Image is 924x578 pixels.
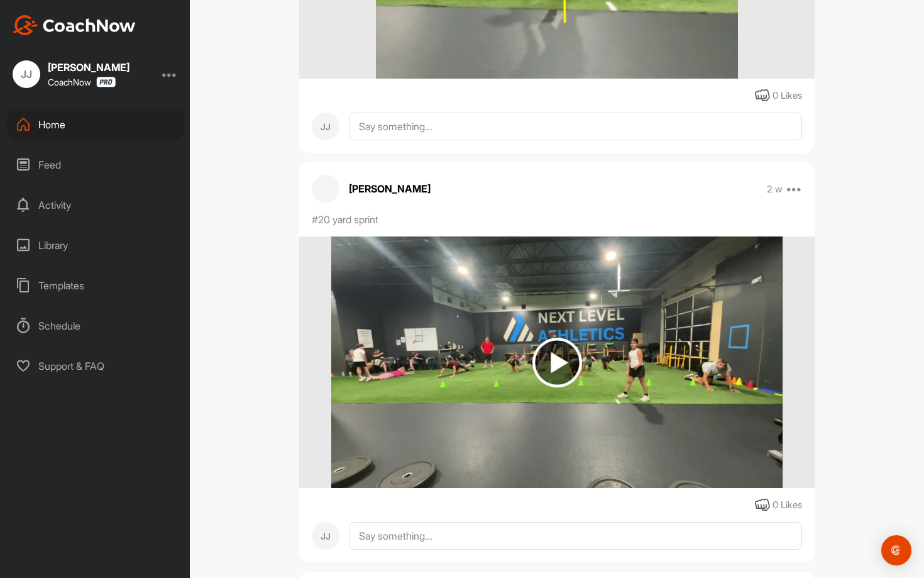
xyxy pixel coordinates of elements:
[773,85,802,99] div: 0 Likes
[312,109,339,136] div: JJ
[767,179,783,192] p: 2 w
[48,77,116,87] div: CoachNow
[48,62,129,72] div: [PERSON_NAME]
[773,494,802,509] div: 0 Likes
[331,233,782,484] img: media
[7,270,184,301] div: Templates
[13,60,40,88] div: JJ
[312,518,339,546] div: JJ
[532,334,582,384] img: play
[7,189,184,221] div: Activity
[881,535,911,565] div: Open Intercom Messenger
[13,15,136,35] img: CoachNow
[7,109,184,140] div: Home
[312,208,378,223] p: #20 yard sprint
[7,230,184,261] div: Library
[7,149,184,181] div: Feed
[7,310,184,342] div: Schedule
[349,177,431,192] p: [PERSON_NAME]
[7,350,184,382] div: Support & FAQ
[96,77,116,87] img: CoachNow Pro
